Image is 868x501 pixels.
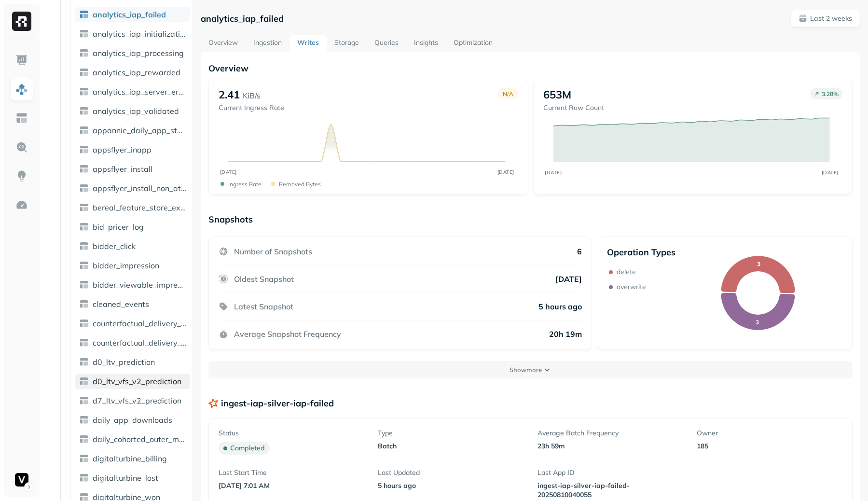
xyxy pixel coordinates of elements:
span: cleaned_events [93,299,149,309]
span: d7_ltv_vfs_v2_prediction [93,396,181,405]
a: d0_ltv_prediction [75,354,190,370]
p: completed [230,444,265,453]
img: table [79,280,89,290]
p: [DATE] 7:01 AM [219,481,364,490]
a: analytics_iap_initialization [75,26,190,42]
a: bereal_feature_store_extract [75,200,190,215]
p: 3.28 % [822,90,839,97]
img: Assets [15,83,28,96]
span: daily_cohorted_outer_metrics [93,434,186,444]
img: table [79,29,89,39]
p: Current Ingress Rate [219,103,284,112]
img: table [79,145,89,154]
p: 6 [577,247,582,256]
img: table [79,376,89,386]
span: bid_pricer_log [93,222,144,232]
p: Snapshots [208,214,253,225]
p: batch [378,442,524,451]
img: table [79,164,89,174]
img: Ryft [12,12,31,31]
p: 5 hours ago [378,481,524,490]
p: [DATE] [555,274,582,284]
span: bidder_impression [93,261,159,270]
p: 23h 59m [537,442,683,451]
span: appannie_daily_app_stats_agg [93,125,186,135]
span: appsflyer_install_non_attr [93,183,186,193]
a: bid_pricer_log [75,219,190,235]
a: daily_cohorted_outer_metrics [75,431,190,447]
span: analytics_iap_initialization [93,29,186,39]
img: Dashboard [15,54,28,67]
p: Removed bytes [279,181,321,188]
span: appsflyer_install [93,164,152,174]
a: Storage [327,35,367,52]
a: appsflyer_install [75,161,190,177]
a: bidder_click [75,238,190,254]
span: bidder_viewable_impression [93,280,186,290]
img: Insights [15,170,28,182]
span: analytics_iap_processing [93,48,184,58]
a: analytics_iap_server_error [75,84,190,99]
img: Query Explorer [15,141,28,153]
span: counterfactual_delivery_control_staging [93,338,186,348]
tspan: [DATE] [497,169,514,175]
tspan: [DATE] [545,169,562,175]
a: digitalturbine_lost [75,470,190,486]
img: table [79,203,89,212]
p: Owner [697,429,842,438]
span: bidder_click [93,241,136,251]
p: 653M [543,88,571,101]
img: Voodoo [15,473,28,487]
a: bidder_impression [75,258,190,273]
img: table [79,106,89,116]
img: table [79,183,89,193]
p: ingest-iap-silver-iap-failed-20250810040055 [537,481,683,500]
a: daily_app_downloads [75,412,190,428]
span: d0_ltv_vfs_v2_prediction [93,376,181,386]
a: d7_ltv_vfs_v2_prediction [75,393,190,408]
img: table [79,338,89,348]
p: Average Snapshot Frequency [234,329,341,339]
p: 5 hours ago [538,302,582,311]
button: Showmore [208,361,853,378]
a: digitalturbine_billing [75,451,190,466]
img: Asset Explorer [15,112,28,125]
p: 185 [697,442,842,451]
a: Optimization [446,35,500,52]
p: Ingress Rate [228,181,262,188]
p: Show more [510,365,542,375]
p: Overview [208,63,853,74]
a: Writes [289,35,327,52]
span: counterfactual_delivery_control [93,319,186,328]
span: analytics_iap_validated [93,106,179,116]
img: table [79,396,89,405]
p: Type [378,429,524,438]
img: table [79,299,89,309]
span: appsflyer_inapp [93,145,152,154]
p: delete [617,267,636,277]
p: Current Row Count [543,103,604,112]
span: digitalturbine_billing [93,454,167,463]
p: Status [219,429,364,438]
img: table [79,222,89,232]
img: table [79,261,89,270]
p: Last 2 weeks [810,14,852,23]
p: Last App ID [537,468,683,477]
a: appannie_daily_app_stats_agg [75,123,190,138]
p: 2.41 [219,88,240,101]
p: N/A [503,90,513,97]
a: cleaned_events [75,296,190,312]
a: counterfactual_delivery_control_staging [75,335,190,350]
a: analytics_iap_processing [75,45,190,61]
span: analytics_iap_rewarded [93,68,180,77]
p: Last Start Time [219,468,364,477]
a: appsflyer_inapp [75,142,190,157]
img: table [79,68,89,77]
span: analytics_iap_server_error [93,87,186,97]
tspan: [DATE] [821,169,838,175]
img: table [79,10,89,19]
img: table [79,87,89,97]
a: counterfactual_delivery_control [75,316,190,331]
p: Average Batch Frequency [537,429,683,438]
span: digitalturbine_lost [93,473,158,483]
